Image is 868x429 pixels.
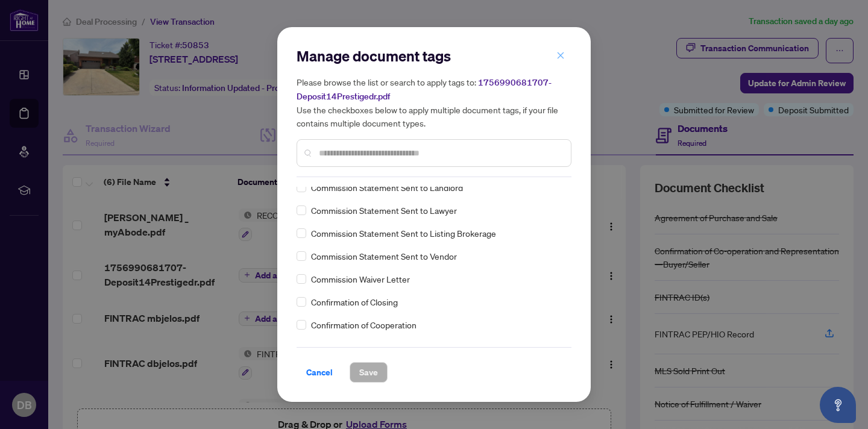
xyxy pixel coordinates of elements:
span: Confirmation of Cooperation [311,318,417,331]
h2: Manage document tags [297,46,571,66]
button: Open asap [820,387,856,423]
span: Commission Statement Sent to Vendor [311,249,457,263]
span: close [556,51,565,60]
span: Commission Statement Sent to Lawyer [311,204,457,217]
button: Cancel [297,362,342,383]
span: Confirmation of Closing [311,295,398,308]
button: Save [350,362,388,383]
span: Commission Statement Sent to Listing Brokerage [311,227,496,240]
span: Commission Waiver Letter [311,272,410,286]
span: Cancel [306,363,333,382]
h5: Please browse the list or search to apply tags to: Use the checkboxes below to apply multiple doc... [297,75,571,130]
span: Commission Statement Sent to Landlord [311,181,463,194]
